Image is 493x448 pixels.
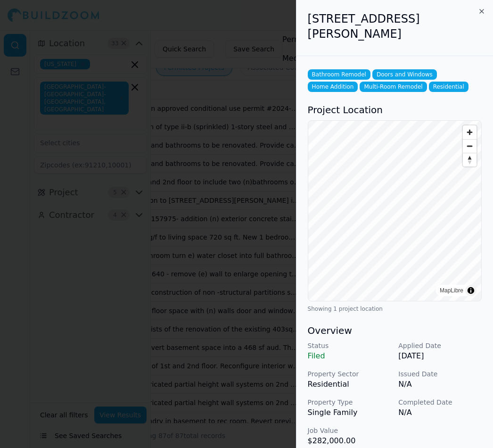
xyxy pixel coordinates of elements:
[308,305,482,313] div: Showing 1 project location
[398,407,482,418] p: N/A
[308,398,391,407] p: Property Type
[308,341,391,350] p: Status
[398,350,482,362] p: [DATE]
[308,435,391,447] p: $282,000.00
[308,407,391,418] p: Single Family
[398,341,482,350] p: Applied Date
[398,369,482,379] p: Issued Date
[308,426,391,435] p: Job Value
[308,379,391,390] p: Residential
[308,350,391,362] p: Filed
[308,369,391,379] p: Property Sector
[360,82,427,92] span: Multi-Room Remodel
[463,125,477,139] button: Zoom in
[463,153,477,166] button: Reset bearing to north
[440,287,463,294] a: MapLibre
[429,82,468,92] span: Residential
[308,121,481,301] canvas: Map
[308,11,482,41] h2: [STREET_ADDRESS][PERSON_NAME]
[398,398,482,407] p: Completed Date
[308,324,482,337] h3: Overview
[308,69,370,80] span: Bathroom Remodel
[372,69,437,80] span: Doors and Windows
[308,82,358,92] span: Home Addition
[308,103,482,116] h3: Project Location
[398,379,482,390] p: N/A
[463,139,477,153] button: Zoom out
[465,285,477,296] summary: Toggle attribution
